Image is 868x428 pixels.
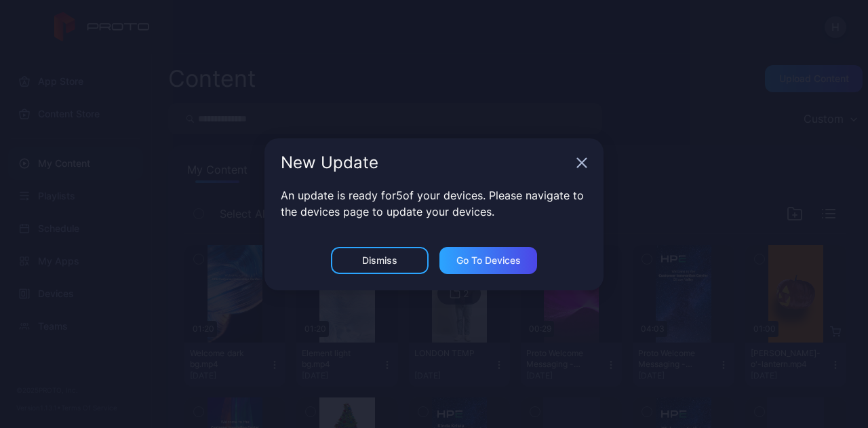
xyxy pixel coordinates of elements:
p: An update is ready for 5 of your devices. Please navigate to the devices page to update your devi... [281,187,587,220]
div: Dismiss [362,255,397,266]
button: Go to devices [439,247,537,274]
div: New Update [281,155,571,171]
div: Go to devices [456,255,521,266]
button: Dismiss [331,247,429,274]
